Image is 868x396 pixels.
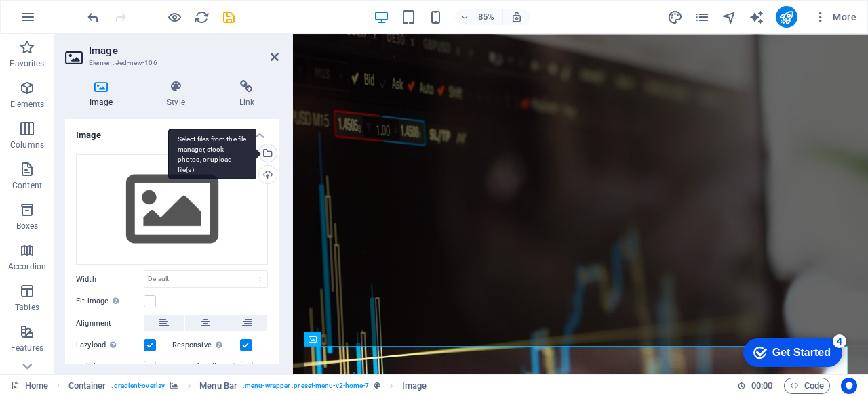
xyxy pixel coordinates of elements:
[751,378,772,394] span: 00 00
[11,343,43,353] p: Features
[12,180,42,191] p: Content
[76,315,144,332] label: Alignment
[455,9,503,25] button: 85%
[776,6,797,28] button: publish
[9,58,44,69] p: Favorites
[243,378,369,394] span: . menu-wrapper .preset-menu-v2-home-7
[694,9,711,25] button: pages
[722,9,737,25] i: Navigator
[170,382,178,389] i: This element contains a background
[76,276,144,283] label: Width
[511,11,523,23] i: On resize automatically adjust zoom level to fit chosen device.
[749,9,765,25] button: text_generator
[761,380,763,391] span: :
[166,9,182,25] button: Click here to leave preview mode and continue editing
[193,9,210,25] button: reload
[68,378,427,394] nav: breadcrumb
[76,154,268,265] div: Select files from the file manager, stock photos, or upload file(s)
[65,80,142,108] h4: Image
[85,9,101,25] button: undo
[814,10,856,24] span: More
[215,80,279,108] h4: Link
[220,9,237,25] button: save
[168,129,256,179] div: Select files from the file manager, stock photos, or upload file(s)
[722,9,738,25] button: navigator
[749,9,764,25] i: AI Writer
[15,302,39,313] p: Tables
[402,378,427,394] span: Click to select. Double-click to edit
[16,221,39,232] p: Boxes
[199,378,237,394] span: Click to select. Double-click to edit
[778,9,794,25] i: Publish
[40,15,98,27] div: Get Started
[808,6,862,28] button: More
[667,9,684,25] button: design
[841,378,857,394] button: Usercentrics
[172,359,241,375] label: Use as headline
[737,378,773,394] h6: Session time
[111,378,165,394] span: . gradient-overlay
[784,378,830,394] button: Code
[667,9,683,25] i: Design (Ctrl+Alt+Y)
[65,119,279,144] h4: Image
[68,378,106,394] span: Click to select. Double-click to edit
[76,293,144,309] label: Fit image
[221,9,237,25] i: Save (Ctrl+S)
[194,9,210,25] i: Reload page
[100,3,114,16] div: 4
[11,7,110,35] div: Get Started 4 items remaining, 20% complete
[85,9,101,25] i: Undo: Add element (Ctrl+Z)
[89,45,279,57] h2: Image
[694,9,710,25] i: Pages (Ctrl+Alt+S)
[76,359,144,375] label: Lightbox
[8,261,46,272] p: Accordion
[10,139,44,150] p: Columns
[172,337,240,353] label: Responsive
[10,99,45,110] p: Elements
[142,80,214,108] h4: Style
[374,382,380,389] i: This element is a customizable preset
[11,378,48,394] a: Click to cancel selection. Double-click to open Pages
[76,337,144,353] label: Lazyload
[258,144,277,162] a: Select files from the file manager, stock photos, or upload file(s)
[790,378,824,394] span: Code
[475,9,497,25] h6: 85%
[89,57,252,69] h3: Element #ed-new-106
